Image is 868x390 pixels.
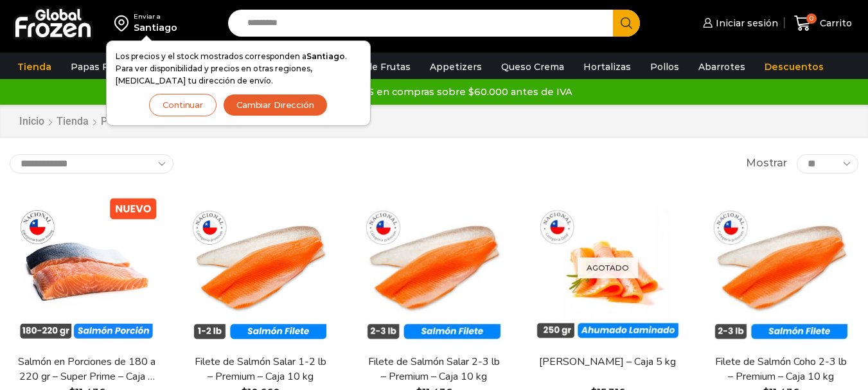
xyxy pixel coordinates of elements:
img: address-field-icon.svg [114,12,134,34]
span: Carrito [817,17,852,30]
button: Continuar [149,94,217,116]
nav: Breadcrumb [19,114,247,129]
a: Pulpa de Frutas [330,55,417,79]
a: Pescados y Mariscos [100,114,200,129]
span: 0 [806,13,817,24]
div: Enviar a [134,12,177,21]
a: Tienda [11,55,58,79]
button: Cambiar Dirección [223,94,328,116]
a: Queso Crema [495,55,571,79]
a: Appetizers [423,55,488,79]
a: Abarrotes [692,55,752,79]
strong: Santiago [306,51,345,61]
a: Inicio [19,114,45,129]
span: Mostrar [746,156,787,171]
a: Salmón en Porciones de 180 a 220 gr – Super Prime – Caja 5 kg [17,355,156,384]
a: Filete de Salmón Coho 2-3 lb – Premium – Caja 10 kg [712,355,851,384]
a: Filete de Salmón Salar 1-2 lb – Premium – Caja 10 kg [191,355,330,384]
a: Pollos [644,55,686,79]
a: 0 Carrito [791,8,855,39]
div: Santiago [134,21,177,34]
a: Tienda [56,114,89,129]
a: Descuentos [758,55,830,79]
p: Agotado [578,257,638,278]
select: Pedido de la tienda [10,154,173,173]
a: Papas Fritas [64,55,136,79]
a: Hortalizas [577,55,637,79]
a: [PERSON_NAME] – Caja 5 kg [538,355,677,369]
a: Iniciar sesión [700,10,778,36]
p: Los precios y el stock mostrados corresponden a . Para ver disponibilidad y precios en otras regi... [116,50,361,87]
button: Search button [613,10,640,37]
a: Filete de Salmón Salar 2-3 lb – Premium – Caja 10 kg [364,355,503,384]
span: Iniciar sesión [713,17,778,30]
